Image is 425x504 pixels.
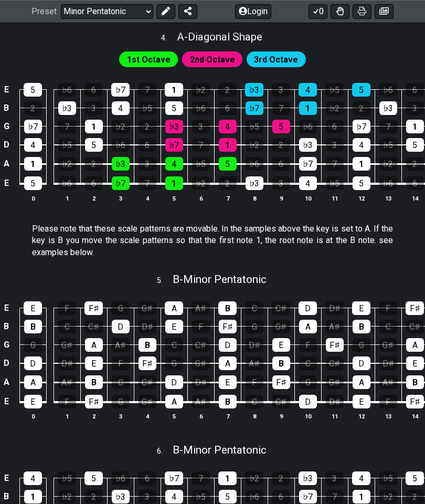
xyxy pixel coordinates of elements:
[268,411,294,422] th: 9
[107,193,134,204] th: 3
[406,376,424,390] div: B
[214,411,241,422] th: 7
[24,302,42,316] div: E
[309,4,327,19] button: 0
[157,446,173,458] span: 6 .
[112,490,130,504] div: ♭3
[165,320,183,334] div: E
[111,472,130,486] div: ♭6
[353,320,370,334] div: B
[321,193,348,204] th: 11
[406,395,424,409] div: F♯
[165,102,183,115] div: 5
[112,120,130,134] div: ♭2
[272,357,290,371] div: B
[245,302,263,316] div: C
[58,395,76,409] div: F
[192,320,210,334] div: F
[218,302,237,316] div: B
[375,411,401,422] th: 13
[299,357,317,371] div: C
[326,320,344,334] div: A♯
[85,139,103,152] div: 5
[58,120,76,134] div: 7
[192,339,210,352] div: C♯
[112,320,130,334] div: D
[31,7,57,17] span: Preset
[218,83,237,97] div: 2
[165,139,183,152] div: ♭7
[80,193,107,204] th: 2
[139,490,156,504] div: 3
[406,83,424,97] div: 6
[254,52,298,68] span: First enable full edit mode to edit
[406,302,424,316] div: F♯
[353,395,370,409] div: E
[24,83,42,97] div: 5
[19,411,46,422] th: 0
[192,395,210,409] div: A♯
[245,472,263,486] div: ♭2
[406,157,424,171] div: 2
[112,376,130,390] div: C
[84,302,103,316] div: F♯
[84,472,103,486] div: 5
[112,339,130,352] div: A♯
[352,472,370,486] div: 4
[353,339,370,352] div: G
[406,472,424,486] div: 5
[379,102,397,115] div: ♭3
[24,157,42,171] div: 1
[219,120,237,134] div: 4
[246,102,263,115] div: ♭7
[272,83,290,97] div: 3
[246,157,263,171] div: ♭6
[326,357,344,371] div: C♯
[58,376,76,390] div: A♯
[85,376,103,390] div: B
[219,102,237,115] div: 6
[219,490,237,504] div: 5
[379,376,397,390] div: A♯
[379,472,397,486] div: ♭5
[156,4,175,19] button: Edit Preset
[299,83,317,97] div: 4
[272,320,290,334] div: G♯
[112,357,130,371] div: F
[353,157,370,171] div: 1
[325,302,344,316] div: D♯
[85,357,103,371] div: E
[406,490,424,504] div: 2
[173,444,267,457] span: B - Minor Pentatonic
[58,177,76,191] div: ♭6
[111,83,130,97] div: ♭7
[139,395,156,409] div: G♯
[24,102,42,115] div: 2
[192,83,210,97] div: ♭2
[24,395,42,409] div: E
[241,411,268,422] th: 8
[326,102,344,115] div: ♭2
[190,52,235,68] span: First enable full edit mode to edit
[299,376,317,390] div: G
[219,157,237,171] div: 5
[379,139,397,152] div: ♭5
[58,339,76,352] div: G♯
[299,320,317,334] div: A
[84,83,103,97] div: 6
[165,472,183,486] div: ♭7
[375,4,394,19] button: Create image
[406,177,424,191] div: 6
[379,320,397,334] div: C
[177,31,262,44] span: A - Diagonal Shape
[379,339,397,352] div: G♯
[379,357,397,371] div: D♯
[192,472,210,486] div: 7
[165,339,183,352] div: C
[192,102,210,115] div: ♭6
[326,339,344,352] div: F♯
[326,395,344,409] div: D♯
[61,4,153,19] select: Preset
[272,302,290,316] div: C♯
[80,411,107,422] th: 2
